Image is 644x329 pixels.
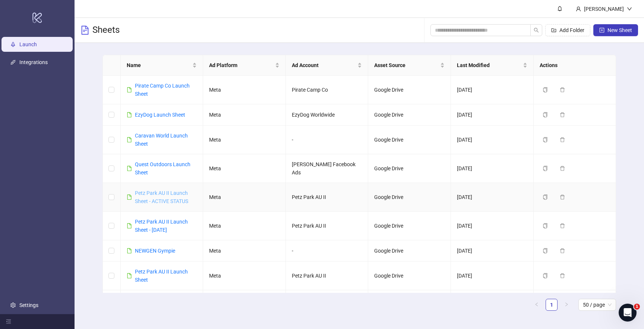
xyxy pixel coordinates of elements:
[627,6,632,12] span: down
[451,240,534,262] td: [DATE]
[209,61,274,69] span: Ad Platform
[135,83,190,97] a: Pirate Camp Co Launch Sheet
[135,190,188,204] a: Petz Park AU II Launch Sheet - ACTIVE STATUS
[292,61,356,69] span: Ad Account
[368,183,451,212] td: Google Drive
[203,240,286,262] td: Meta
[451,126,534,154] td: [DATE]
[543,273,548,278] span: copy
[286,76,369,104] td: Pirate Camp Co
[583,299,612,310] span: 50 / page
[135,112,185,118] a: EzyDog Launch Sheet
[543,137,548,142] span: copy
[286,212,369,240] td: Petz Park AU II
[619,304,637,322] iframe: Intercom live chat
[286,154,369,183] td: [PERSON_NAME] Facebook Ads
[19,302,38,308] a: Settings
[451,104,534,126] td: [DATE]
[127,112,132,117] span: file
[557,6,562,11] span: bell
[374,61,439,69] span: Asset Source
[286,240,369,262] td: -
[451,290,534,319] td: [DATE]
[127,87,132,92] span: file
[368,212,451,240] td: Google Drive
[451,212,534,240] td: [DATE]
[80,26,89,35] span: file-text
[561,299,572,311] li: Next Page
[368,76,451,104] td: Google Drive
[451,183,534,212] td: [DATE]
[135,133,188,147] a: Caravan World Launch Sheet
[543,223,548,228] span: copy
[19,59,48,65] a: Integrations
[368,290,451,319] td: Google Drive
[135,248,175,254] a: NEWGEN Gympie
[560,112,565,117] span: delete
[203,55,286,76] th: Ad Platform
[546,299,557,310] a: 1
[203,104,286,126] td: Meta
[203,212,286,240] td: Meta
[543,112,548,117] span: copy
[451,262,534,290] td: [DATE]
[561,299,572,311] button: right
[457,61,521,69] span: Last Modified
[531,299,543,311] li: Previous Page
[368,240,451,262] td: Google Drive
[135,269,188,283] a: Petz Park AU II Launch Sheet
[92,24,120,36] h3: Sheets
[127,194,132,200] span: file
[543,248,548,253] span: copy
[599,28,604,33] span: plus-square
[593,24,638,36] button: New Sheet
[203,126,286,154] td: Meta
[534,302,539,307] span: left
[564,302,569,307] span: right
[368,126,451,154] td: Google Drive
[127,223,132,228] span: file
[368,154,451,183] td: Google Drive
[203,290,286,319] td: Meta
[545,24,590,36] button: Add Folder
[560,137,565,142] span: delete
[121,55,203,76] th: Name
[559,27,584,33] span: Add Folder
[19,41,37,47] a: Launch
[531,299,543,311] button: left
[368,55,451,76] th: Asset Source
[560,194,565,200] span: delete
[203,76,286,104] td: Meta
[127,248,132,253] span: file
[534,55,616,76] th: Actions
[286,183,369,212] td: Petz Park AU II
[451,76,534,104] td: [DATE]
[127,166,132,171] span: file
[286,104,369,126] td: EzyDog Worldwide
[551,28,556,33] span: folder-add
[286,55,369,76] th: Ad Account
[546,299,558,311] li: 1
[127,273,132,278] span: file
[368,262,451,290] td: Google Drive
[451,154,534,183] td: [DATE]
[543,194,548,200] span: copy
[560,87,565,92] span: delete
[203,183,286,212] td: Meta
[634,304,640,310] span: 1
[127,137,132,142] span: file
[560,223,565,228] span: delete
[543,166,548,171] span: copy
[286,262,369,290] td: Petz Park AU II
[607,27,632,33] span: New Sheet
[286,126,369,154] td: -
[560,166,565,171] span: delete
[543,87,548,92] span: copy
[203,154,286,183] td: Meta
[203,262,286,290] td: Meta
[576,6,581,12] span: user
[560,248,565,253] span: delete
[581,5,627,13] div: [PERSON_NAME]
[560,273,565,278] span: delete
[286,290,369,319] td: -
